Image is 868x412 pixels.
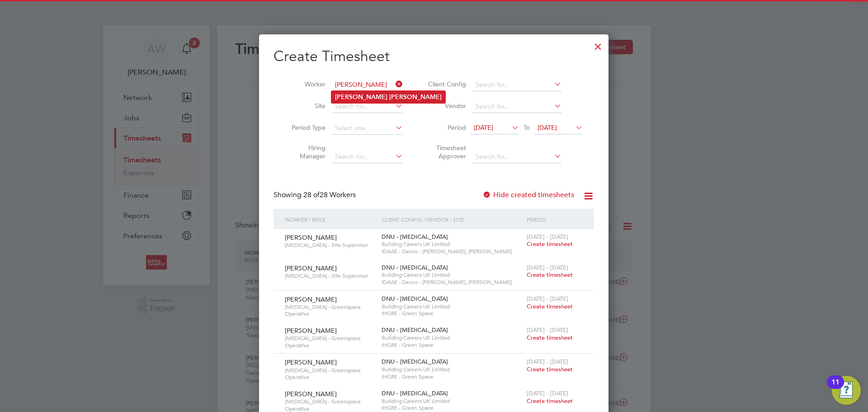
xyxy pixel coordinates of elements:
span: DNU - [MEDICAL_DATA] [382,358,448,365]
span: Create timesheet [527,365,573,373]
span: Building Careers UK Limited [382,241,522,248]
span: DNU - [MEDICAL_DATA] [382,295,448,303]
span: [DATE] - [DATE] [527,295,568,303]
div: Period [524,209,585,230]
span: DNU - [MEDICAL_DATA] [382,233,448,241]
input: Search for... [472,100,561,113]
span: DNU - [MEDICAL_DATA] [382,389,448,397]
label: Client Config [425,80,466,88]
input: Select one [332,122,403,135]
span: Building Careers UK Limited [382,271,522,279]
span: [DATE] - [DATE] [527,358,568,365]
span: [PERSON_NAME] [285,327,337,335]
span: [DATE] - [DATE] [527,233,568,241]
span: [MEDICAL_DATA] - Site Supervisor [285,272,375,279]
b: [PERSON_NAME] [389,93,442,101]
div: 11 [831,382,840,394]
span: Create timesheet [527,240,573,248]
label: Timesheet Approver [425,144,466,160]
input: Search for... [332,79,403,91]
span: [DATE] - [DATE] [527,326,568,334]
span: [PERSON_NAME] [285,295,337,303]
span: DNU - [MEDICAL_DATA] [382,264,448,271]
label: Period Type [285,123,325,132]
span: [DATE] [538,123,557,132]
span: [DATE] - [DATE] [527,389,568,397]
span: [PERSON_NAME] [285,233,337,242]
span: [MEDICAL_DATA] - Greenspace Operative [285,367,375,381]
span: [MEDICAL_DATA] - Greenspace Operative [285,335,375,349]
span: [MEDICAL_DATA] - Greenspace Operative [285,398,375,412]
span: Building Careers UK Limited [382,334,522,341]
input: Search for... [332,100,403,113]
span: [DATE] - [DATE] [527,264,568,271]
span: Create timesheet [527,334,573,341]
div: Worker / Role [283,209,379,230]
span: 28 of [303,190,320,199]
button: Open Resource Center, 11 new notifications [832,376,861,405]
div: Showing [274,190,358,200]
span: Create timesheet [527,397,573,405]
input: Search for... [472,79,561,91]
span: [MEDICAL_DATA] - Site Supervisor [285,242,375,249]
label: Hiring Manager [285,144,325,160]
span: DNU - [MEDICAL_DATA] [382,326,448,334]
span: [MEDICAL_DATA] - Greenspace Operative [285,303,375,317]
span: [PERSON_NAME] [285,390,337,398]
label: Hide created timesheets [482,190,574,199]
span: IDAAE - Devco - [PERSON_NAME], [PERSON_NAME] [382,279,522,286]
span: IHGRE - Green Space [382,404,522,412]
span: To [521,122,533,133]
span: IDAAE - Devco - [PERSON_NAME], [PERSON_NAME] [382,248,522,255]
span: 28 Workers [303,190,356,199]
input: Search for... [332,151,403,163]
span: Create timesheet [527,271,573,279]
label: Worker [285,80,325,88]
span: [PERSON_NAME] [285,264,337,272]
b: [PERSON_NAME] [335,93,387,101]
span: [DATE] [474,123,493,132]
span: IHGRE - Green Space [382,310,522,317]
h2: Create Timesheet [274,47,594,66]
div: Client Config / Vendor / Site [379,209,524,230]
span: IHGRE - Green Space [382,341,522,349]
span: Building Careers UK Limited [382,398,522,405]
input: Search for... [472,151,561,163]
span: IHGRE - Green Space [382,373,522,380]
span: Create timesheet [527,303,573,310]
label: Vendor [425,102,466,110]
span: [PERSON_NAME] [285,358,337,366]
label: Site [285,102,325,110]
span: Building Careers UK Limited [382,303,522,310]
label: Period [425,123,466,132]
span: Building Careers UK Limited [382,366,522,373]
